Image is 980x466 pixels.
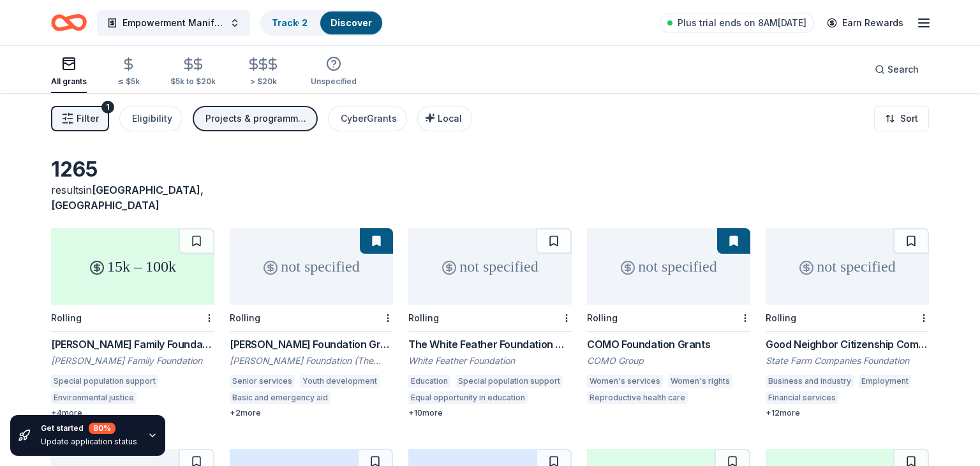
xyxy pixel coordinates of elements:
a: Discover [330,17,372,28]
div: Business and industry [766,375,854,388]
button: > $20k [246,52,280,93]
a: 15k – 100kRolling[PERSON_NAME] Family Foundation Grants[PERSON_NAME] Family FoundationSpecial pop... [51,228,214,418]
div: Update application status [41,437,137,447]
button: Projects & programming, Capital, Training and capacity building, General operations, Research, Ed... [193,106,318,131]
div: Rolling [587,312,618,323]
div: Special population support [51,375,158,388]
span: in [51,184,204,212]
span: Plus trial ends on 8AM[DATE] [678,15,806,31]
div: Women's services [587,375,663,388]
div: ≤ $5k [117,76,140,87]
div: All grants [51,76,87,87]
a: not specifiedRollingGood Neighbor Citizenship Company GrantsState Farm Companies FoundationBusine... [766,228,929,418]
button: Local [417,106,472,131]
div: COMO Group [587,354,750,367]
div: + 10 more [408,408,572,418]
div: > $20k [246,76,280,87]
div: Equal opportunity in education [408,391,528,404]
div: Rolling [51,312,82,323]
a: Earn Rewards [819,11,911,34]
span: [GEOGRAPHIC_DATA], [GEOGRAPHIC_DATA] [51,184,204,212]
div: not specified [587,228,750,305]
button: CyberGrants [328,106,407,131]
button: Filter1 [51,106,109,131]
div: Women's rights [668,375,732,388]
span: Sort [900,111,918,126]
div: Special population support [456,375,563,388]
div: not specified [408,228,572,305]
button: Search [865,57,929,82]
div: 1 [101,101,114,113]
div: + 12 more [766,408,929,418]
div: [PERSON_NAME] Family Foundation [51,354,214,367]
div: Eligibility [132,111,172,126]
button: $5k to $20k [170,52,216,93]
a: not specifiedRollingThe White Feather Foundation GrantWhite Feather FoundationEducationSpecial po... [408,228,572,418]
div: Youth development [300,375,380,388]
div: Reproductive health care [587,391,688,404]
div: Employment [859,375,911,388]
div: Financial services [766,391,838,404]
div: Basic and emergency aid [230,391,330,404]
div: Education [408,375,450,388]
a: Home [51,8,87,38]
div: The White Feather Foundation Grant [408,337,572,352]
button: Unspecified [311,51,357,93]
span: Empowerment Manifest A Deliverance Foundation, Inc. [122,15,225,31]
div: [PERSON_NAME] Family Foundation Grants [51,337,214,352]
div: State Farm Companies Foundation [766,354,929,367]
span: Search [887,62,919,77]
button: Track· 2Discover [260,10,383,36]
a: not specifiedRollingCOMO Foundation GrantsCOMO GroupWomen's servicesWomen's rightsReproductive he... [587,228,750,408]
div: Senior services [230,375,295,388]
div: Good Neighbor Citizenship Company Grants [766,337,929,352]
div: Unspecified [311,76,357,87]
button: Empowerment Manifest A Deliverance Foundation, Inc. [97,10,250,36]
div: Environmental justice [51,391,137,404]
div: + 2 more [230,408,393,418]
div: not specified [230,228,393,305]
div: Projects & programming, Capital, Training and capacity building, General operations, Research, Ed... [205,111,308,126]
a: Plus trial ends on 8AM[DATE] [660,13,814,33]
div: Get started [41,423,137,434]
div: results [51,182,214,213]
div: Rolling [230,312,260,323]
button: Eligibility [119,106,182,131]
button: Sort [874,106,929,131]
div: [PERSON_NAME] Foundation (The [PERSON_NAME] Foundation) [230,354,393,367]
button: ≤ $5k [117,52,140,93]
div: White Feather Foundation [408,354,572,367]
button: All grants [51,51,87,93]
div: CyberGrants [341,111,397,126]
a: Track· 2 [272,17,308,28]
div: Rolling [408,312,439,323]
div: 15k – 100k [51,228,214,305]
div: [PERSON_NAME] Foundation Grant [230,337,393,352]
div: 80 % [89,423,115,434]
span: Filter [77,111,99,126]
div: 1265 [51,157,214,182]
div: not specified [766,228,929,305]
div: COMO Foundation Grants [587,337,750,352]
div: Rolling [766,312,796,323]
span: Local [438,113,462,124]
a: not specifiedRolling[PERSON_NAME] Foundation Grant[PERSON_NAME] Foundation (The [PERSON_NAME] Fou... [230,228,393,418]
div: $5k to $20k [170,76,216,87]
